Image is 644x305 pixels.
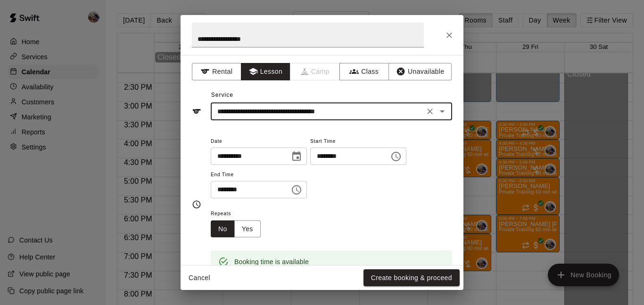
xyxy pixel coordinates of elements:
span: Service [211,92,233,98]
button: Yes [234,220,261,238]
button: Cancel [184,269,215,287]
span: Repeats [211,208,268,220]
button: Unavailable [388,63,452,80]
button: Open [436,105,449,118]
svg: Service [192,107,201,116]
button: Class [339,63,389,80]
button: No [211,220,235,238]
span: Date [211,135,307,148]
span: Start Time [310,135,406,148]
button: Rental [192,63,241,80]
svg: Timing [192,200,201,209]
button: Close [441,27,458,44]
span: End Time [211,169,307,181]
button: Choose time, selected time is 6:00 PM [287,180,306,199]
div: Booking time is available [234,253,309,270]
span: Camps can only be created in the Services page [290,63,340,80]
button: Create booking & proceed [363,269,460,287]
div: outlined button group [211,220,261,238]
button: Choose time, selected time is 5:00 PM [387,147,405,166]
button: Choose date, selected date is Aug 28, 2025 [287,147,306,166]
button: Clear [423,105,437,118]
button: Lesson [241,63,290,80]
